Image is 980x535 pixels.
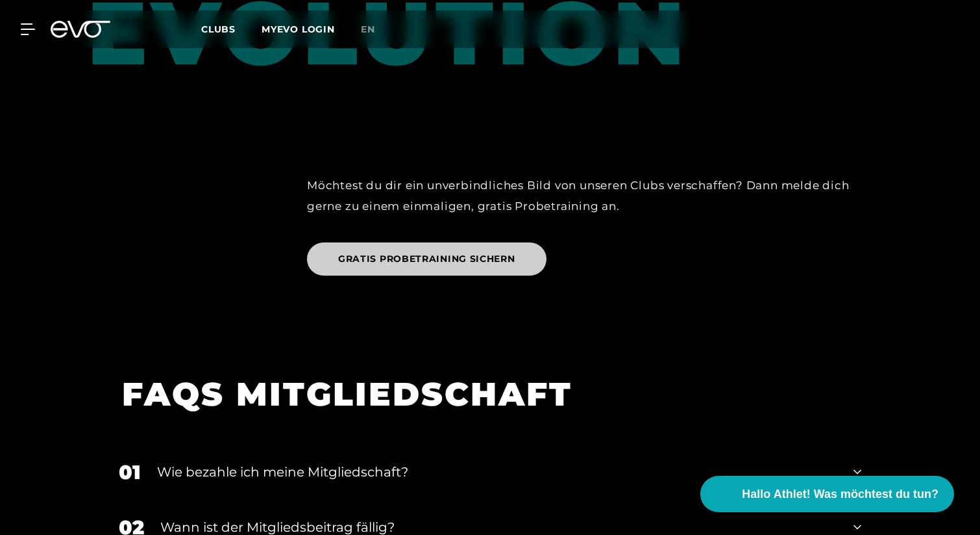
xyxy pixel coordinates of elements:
span: Clubs [201,23,236,35]
span: GRATIS PROBETRAINING SICHERN [338,252,515,266]
a: Clubs [201,23,262,35]
span: Hallo Athlet! Was möchtest du tun? [742,486,938,503]
div: 01 [119,458,141,487]
button: Hallo Athlet! Was möchtest du tun? [700,476,954,512]
a: MYEVO LOGIN [262,23,335,35]
span: en [361,23,375,35]
a: en [361,22,391,37]
a: GRATIS PROBETRAINING SICHERN [307,233,552,285]
div: Möchtest du dir ein unverbindliches Bild von unseren Clubs verschaffen? Dann melde dich gerne zu ... [307,175,874,217]
div: Wie bezahle ich meine Mitgliedschaft? [157,462,837,482]
h1: FAQS MITGLIEDSCHAFT [122,373,842,415]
